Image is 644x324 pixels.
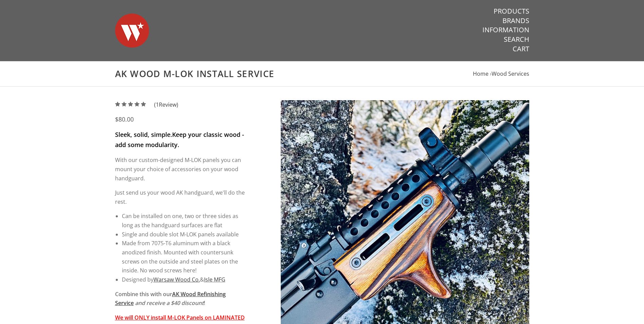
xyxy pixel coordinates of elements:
a: Home [473,70,489,77]
span: 1 [156,101,159,108]
strong: Sleek, solid, simple. [115,130,172,139]
a: Brands [502,16,529,25]
a: Products [494,7,529,16]
a: Information [482,25,529,34]
li: Made from 7075-T6 aluminum with a black anodized finish. Mounted with countersunk screws on the o... [122,239,245,275]
span: ( Review) [154,100,178,109]
img: Warsaw Wood Co. [115,7,149,54]
strong: Combine this with our ! [115,290,226,307]
a: Wood Services [492,70,529,77]
li: Can be installed on one, two or three sides as long as the handguard surfaces are flat [122,212,245,230]
li: › [490,69,529,78]
a: (1Review) [115,101,178,108]
p: Just send us your wood AK handguard, we'll do the rest. [115,188,245,206]
a: Warsaw Wood Co. [153,276,200,283]
span: $80.00 [115,115,134,123]
li: Designed by & [122,275,245,284]
a: Isle MFG [204,276,225,283]
p: With our custom-designed M-LOK panels you can mount your choice of accessories on your wood handg... [115,156,245,183]
strong: Keep your classic wood - add some modularity. [115,130,244,149]
em: and receive a $40 discount [135,299,204,307]
a: Search [504,35,529,44]
h1: AK Wood M-LOK Install Service [115,68,529,79]
a: Cart [513,44,529,53]
li: Single and double slot M-LOK panels available [122,230,245,239]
